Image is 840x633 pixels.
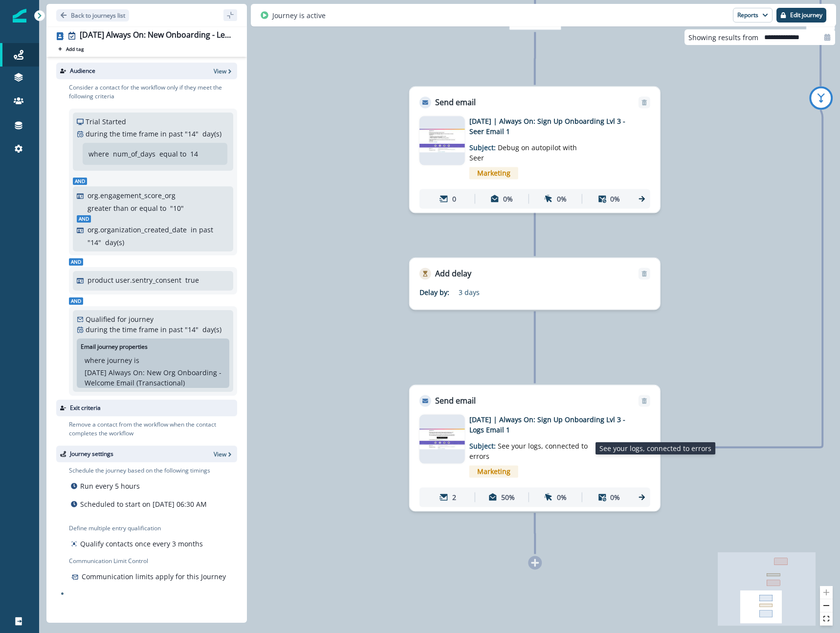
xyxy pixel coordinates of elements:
button: add-goto [809,86,833,110]
p: true [185,275,199,285]
button: Edit journey [776,8,826,23]
p: Run every 5 hours [80,481,140,491]
p: Qualified for journey [86,314,154,324]
p: Subject: [469,136,592,163]
button: View [214,67,233,75]
button: fit view [820,612,833,626]
span: Marketing [469,465,518,477]
p: in past [191,225,213,235]
p: 0% [557,492,567,502]
p: org.organization_created_date [88,225,187,235]
p: Send email [435,96,476,108]
button: zoom out [820,599,833,612]
p: View [214,450,226,458]
g: Edge from 45c257fa-53e3-4234-acf0-e98f16501194 to node-add-under-b322eaff-bda3-4eb4-b34b-66251c17... [535,513,535,554]
p: Journey is active [272,10,326,21]
p: Define multiple entry qualification [69,524,205,533]
p: Subject: [469,435,592,461]
g: Edge from node-edge-labelb322eaff-bda3-4eb4-b34b-66251c17c1b2 to 77a5b096-2b69-4618-962b-6fe2e784... [535,32,535,85]
p: num_of_days [113,149,155,159]
p: Scheduled to start on [DATE] 06:30 AM [80,499,207,509]
p: Communication limits apply for this Journey [82,571,226,582]
span: See your logs, connected to errors [469,441,588,461]
p: during the time frame [86,129,158,139]
div: Send emailRemoveemail asset unavailable[DATE] | Always On: Sign Up Onboarding Lvl 3 - Logs Email ... [409,384,661,511]
p: Back to journeys list [71,11,125,20]
p: [DATE] Always On: New Org Onboarding - Welcome Email (Transactional) [85,367,221,388]
button: Add tag [56,45,86,53]
p: where [88,149,109,159]
button: View [214,450,233,458]
p: " 14 " [185,324,199,335]
span: Debug on autopilot with Seer [469,143,577,162]
p: Remove a contact from the workflow when the contact completes the workflow [69,420,237,438]
p: Audience [70,67,95,75]
p: 0% [610,492,620,502]
p: Add tag [66,46,84,52]
p: equal to [159,149,186,159]
p: Trial Started [86,116,126,127]
p: Send email [435,395,476,407]
span: And [73,178,87,185]
p: is [134,355,139,365]
p: during the time frame [86,324,158,335]
g: Edge from cc6eaaae-b61f-4169-8fb4-f69554fd9937 to 45c257fa-53e3-4234-acf0-e98f16501194 [662,110,823,448]
img: email asset unavailable [420,129,465,152]
img: Inflection [13,9,26,23]
p: 14 [190,149,198,159]
button: Go back [56,9,129,22]
p: Qualify contacts once every 3 months [80,539,203,549]
p: Delay by: [420,287,459,297]
span: Marketing [469,167,518,179]
p: Edit journey [790,12,822,19]
button: sidebar collapse toggle [223,9,237,21]
p: " 10 " [170,203,184,213]
span: And [69,258,83,266]
p: " 14 " [185,129,199,139]
p: Add delay [435,268,471,279]
p: where journey [85,355,132,365]
p: 0% [557,194,567,204]
p: 2 [452,492,456,502]
p: 50% [501,492,515,502]
p: Journey settings [70,450,113,458]
span: And [69,297,83,305]
p: greater than or equal to [88,203,166,213]
div: [DATE] Always On: New Onboarding - Level 3 [80,30,233,41]
p: [DATE] | Always On: Sign Up Onboarding Lvl 3 - Seer Email 1 [469,116,626,136]
p: 0 [452,194,456,204]
p: View [214,67,226,75]
p: Schedule the journey based on the following timings [69,466,210,475]
p: Email journey properties [81,342,148,351]
p: 3 days [459,287,581,297]
p: day(s) [202,324,221,335]
p: org.engagement_score_org [88,190,176,201]
p: Showing results from [688,32,758,43]
p: Exit criteria [70,404,101,412]
p: [DATE] | Always On: Sign Up Onboarding Lvl 3 - Logs Email 1 [469,414,626,435]
p: Consider a contact for the workflow only if they meet the following criteria [69,83,237,101]
button: Reports [733,8,773,23]
p: day(s) [105,237,124,248]
p: day(s) [202,129,221,139]
div: Send emailRemoveemail asset unavailable[DATE] | Always On: Sign Up Onboarding Lvl 3 - Seer Email ... [409,86,661,213]
p: " 14 " [88,237,101,248]
img: email asset unavailable [420,429,465,449]
div: Add delayRemoveDelay by:3 days [409,257,661,310]
p: Communication Limit Control [69,557,237,565]
span: And [77,215,91,223]
p: in past [160,324,183,335]
p: 0% [503,194,513,204]
p: product user.sentry_consent [88,275,181,285]
p: in past [160,129,183,139]
p: 0% [610,194,620,204]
